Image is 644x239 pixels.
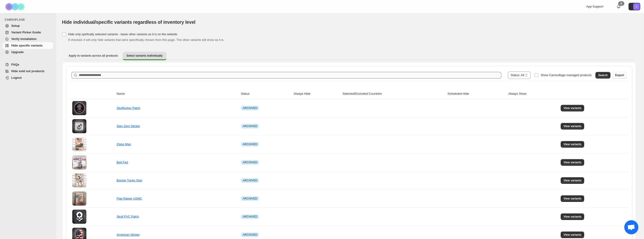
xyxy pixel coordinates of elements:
[115,89,240,99] th: Name
[563,179,582,182] span: View variants
[629,3,640,10] button: Avatar with initials Z
[11,24,20,27] span: Setup
[72,119,86,133] img: Stay Zero Sticker
[624,220,638,234] div: Open chat
[3,42,53,49] a: Hide specific variants
[3,68,53,74] a: Hide sold out products
[117,233,140,236] a: American Sticker
[72,155,86,169] img: Belt Fed
[243,215,257,219] span: ARCHIVED
[563,215,582,219] span: View variants
[11,31,41,34] span: Variant Picker Guide
[561,231,584,238] button: View variants
[633,3,640,10] span: Avatar with initials Z
[636,5,637,8] text: Z
[11,76,22,79] span: Logout
[11,44,43,47] span: Hide specific variants
[11,69,45,73] span: Hide sold out products
[117,179,142,182] a: Boonie Tunes Sign
[563,106,582,110] span: View variants
[72,210,86,224] img: Skull PVC Patch
[68,38,224,42] span: If checked, it will only hide variants that were specifically chosen from this page. The other va...
[612,72,627,78] button: Export
[561,195,584,202] button: View variants
[72,192,86,206] img: Flag Raiser USMC
[117,197,142,200] a: Flag Raiser USMC
[595,72,610,78] button: Search
[563,233,582,237] span: View variants
[598,73,608,77] span: Search
[3,29,53,36] a: Variant Picker Guide
[292,89,341,99] th: Always Hide
[68,32,177,36] span: Hide only spefically selected variants - leave other variants as it is on the website
[561,123,584,129] button: View variants
[618,1,624,6] div: 0
[586,5,603,8] span: App Support
[72,173,86,188] img: Boonie Tunes Sign
[243,197,257,200] span: ARCHIVED
[563,124,582,128] span: View variants
[507,89,559,99] th: Always Show
[117,215,139,218] a: Skull PVC Patch
[243,233,257,237] span: ARCHIVED
[243,124,257,128] span: ARCHIVED
[117,161,128,164] a: Belt Fed
[243,142,257,146] span: ARCHIVED
[72,101,86,115] img: Skullfucker Patch
[11,50,24,54] span: Upgrade
[563,197,582,200] span: View variants
[65,52,122,59] button: Apply to variants across all products
[123,52,166,60] button: Select variants individually
[561,177,584,184] button: View variants
[11,63,19,66] span: FAQs
[561,213,584,220] button: View variants
[11,37,37,41] span: Verify Installation
[3,74,53,81] a: Logout
[561,141,584,148] button: View variants
[5,18,54,22] span: CAMOUFLAGE
[117,106,140,110] a: Skullfucker Patch
[3,49,53,55] a: Upgrade
[243,106,257,110] span: ARCHIVED
[243,161,257,164] span: ARCHIVED
[117,142,131,146] a: Zippo Man
[540,73,592,77] span: Show Camouflage managed products
[117,124,140,128] a: Stay Zero Sticker
[3,23,53,29] a: Setup
[616,4,621,9] a: 0
[3,61,53,68] a: FAQs
[72,137,86,151] img: Zippo Man
[243,179,257,182] span: ARCHIVED
[239,89,292,99] th: Status
[561,159,584,166] button: View variants
[446,89,507,99] th: Scheduled Hide
[62,20,195,25] span: Hide individual/specific variants regardless of inventory level
[563,142,582,146] span: View variants
[563,161,582,164] span: View variants
[615,73,624,77] span: Export
[341,89,446,99] th: Selected/Excluded Countries
[4,0,27,13] img: Camouflage
[69,54,118,58] span: Apply to variants across all products
[561,105,584,111] button: View variants
[126,54,163,58] span: Select variants individually
[3,36,53,42] a: Verify Installation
